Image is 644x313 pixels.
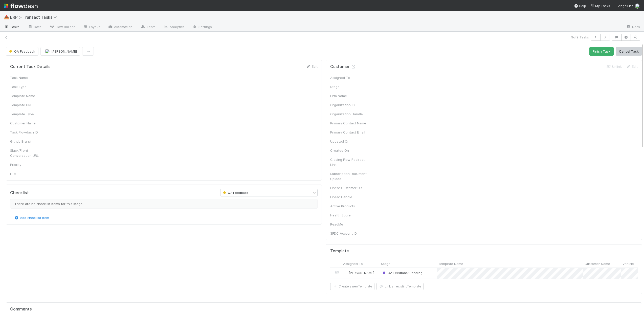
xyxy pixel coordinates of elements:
span: [PERSON_NAME] [51,49,77,53]
div: Assigned To [330,75,368,80]
span: QA Feedback [222,191,248,195]
a: Data [24,23,46,31]
a: Edit [626,64,638,69]
a: Automation [104,23,137,31]
span: Tasks [4,24,20,29]
span: Assigned To [343,261,363,266]
a: My Tasks [590,3,610,8]
a: Edit [306,64,318,69]
div: SFDC Account ID [330,231,368,236]
div: Primary Contact Email [330,130,368,135]
div: Organization ID [330,102,368,107]
div: Slack/Front Conversation URL [10,148,48,158]
div: ReadMe [330,222,368,227]
a: Flow Builder [46,23,79,31]
div: Task Type [10,84,48,89]
div: QA Feedback Pending [382,270,423,275]
span: 📥 [4,15,9,19]
button: Link an existingTemplate [376,283,424,290]
span: Customer Name [585,261,610,266]
div: Linear Customer URL [330,185,368,190]
div: Task Name [10,75,48,80]
div: Primary Contact Name [330,121,368,126]
div: Task Flowdash ID [10,130,48,135]
span: Stage [381,261,390,266]
div: [PERSON_NAME] [344,270,374,275]
div: Created On [330,148,368,153]
div: Stage [330,84,368,89]
span: AngelList [618,4,633,8]
img: logo-inverted-e16ddd16eac7371096b0.svg [4,2,38,10]
h5: Comments [10,307,638,312]
img: avatar_ef15843f-6fde-4057-917e-3fb236f438ca.png [344,271,348,275]
img: avatar_ef15843f-6fde-4057-917e-3fb236f438ca.png [635,4,640,9]
div: Template Type [10,111,48,117]
h5: Current Task Details [10,64,51,69]
a: Docs [622,23,644,31]
span: ERP > Transact Tasks [10,15,59,20]
a: Settings [188,23,216,31]
span: Flow Builder [50,24,75,29]
h5: Template [330,249,349,254]
div: Updated On [330,139,368,144]
div: Help [574,3,586,8]
button: [PERSON_NAME] [40,47,80,56]
div: Linear Handle [330,194,368,199]
a: Unlink [606,64,622,69]
button: Create a newTemplate [330,283,374,290]
h5: Checklist [10,190,29,195]
span: Vehicle [623,261,634,266]
a: Add checklist item [14,216,49,220]
span: [PERSON_NAME] [349,271,374,275]
span: QA Feedback [8,49,35,53]
span: 9 of 9 Tasks [571,35,589,40]
div: Health Score [330,213,368,218]
a: Team [137,23,160,31]
button: Cancel Task [616,47,642,56]
button: Finish Task [589,47,614,56]
div: Closing Flow Redirect Link [330,157,368,167]
a: Analytics [160,23,188,31]
div: Github Branch [10,139,48,144]
button: QA Feedback [6,47,38,56]
div: Template URL [10,102,48,107]
div: ETA [10,171,48,176]
span: Template Name [438,261,463,266]
a: Layout [79,23,104,31]
div: Organization Handle [330,111,368,117]
div: Subscription Document Upload [330,171,368,181]
span: QA Feedback Pending [382,271,423,275]
div: There are no checklist items for this stage. [10,199,318,209]
img: avatar_ef15843f-6fde-4057-917e-3fb236f438ca.png [45,49,50,54]
h5: Customer [330,64,356,69]
span: My Tasks [590,4,610,8]
div: Firm Name [330,93,368,98]
div: Priority [10,162,48,167]
div: Customer Name [10,121,48,126]
div: Active Products [330,204,368,209]
div: Template Name [10,93,48,98]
